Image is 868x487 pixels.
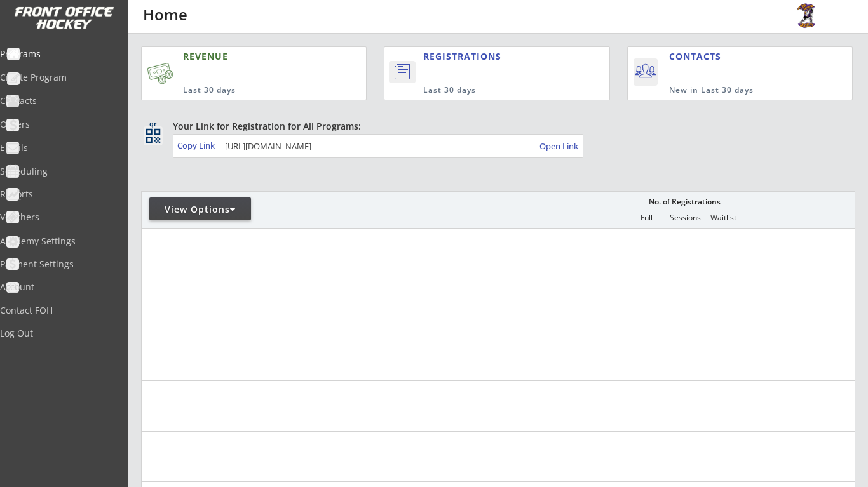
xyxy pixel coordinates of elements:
[539,137,580,155] a: Open Link
[423,85,557,96] div: Last 30 days
[144,126,163,145] button: qr_code
[539,141,580,152] div: Open Link
[183,50,309,63] div: REVENUE
[149,203,251,216] div: View Options
[645,197,724,206] div: No. of Registrations
[669,50,727,63] div: CONTACTS
[423,50,553,63] div: REGISTRATIONS
[704,213,742,222] div: Waitlist
[627,213,665,222] div: Full
[669,85,793,96] div: New in Last 30 days
[177,140,217,151] div: Copy Link
[666,213,704,222] div: Sessions
[173,120,816,133] div: Your Link for Registration for All Programs:
[145,120,160,128] div: qr
[183,85,309,96] div: Last 30 days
